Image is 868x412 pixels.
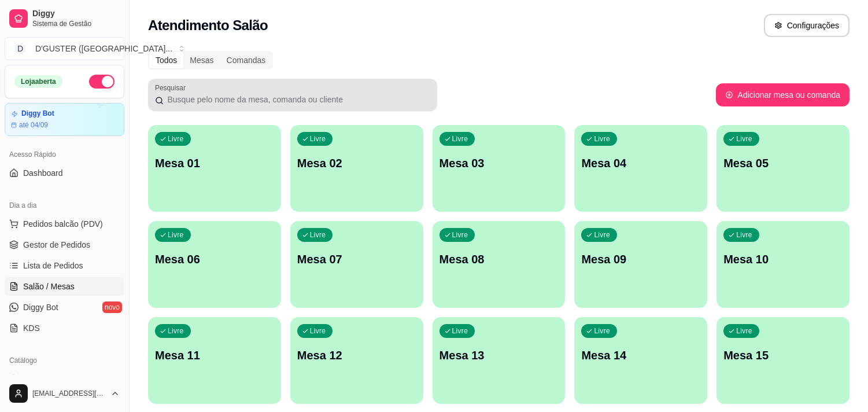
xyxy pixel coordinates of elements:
[736,326,752,336] p: Livre
[736,230,752,240] p: Livre
[290,221,423,308] button: LivreMesa 07
[5,215,124,233] button: Pedidos balcão (PDV)
[723,347,843,363] p: Mesa 15
[14,43,26,54] span: D
[23,218,103,230] span: Pedidos balcão (PDV)
[89,75,114,89] button: Alterar Status
[574,317,707,404] button: LivreMesa 14
[433,125,566,212] button: LivreMesa 03
[439,155,559,171] p: Mesa 03
[581,347,700,363] p: Mesa 14
[149,52,183,68] div: Todos
[23,373,56,385] span: Produtos
[21,109,54,118] article: Diggy Bot
[155,155,274,171] p: Mesa 01
[5,37,124,60] button: Select a team
[310,230,326,240] p: Livre
[220,52,272,68] div: Comandas
[19,120,48,130] article: até 04/09
[716,221,849,308] button: LivreMesa 10
[5,145,124,164] div: Acesso Rápido
[594,230,610,240] p: Livre
[574,221,707,308] button: LivreMesa 09
[168,134,184,144] p: Livre
[23,301,58,313] span: Diggy Bot
[32,389,106,398] span: [EMAIL_ADDRESS][DOMAIN_NAME]
[23,239,90,251] span: Gestor de Pedidos
[23,281,75,292] span: Salão / Mesas
[148,16,268,35] h2: Atendimento Salão
[23,167,63,179] span: Dashboard
[5,236,124,254] a: Gestor de Pedidos
[594,134,610,144] p: Livre
[452,326,468,336] p: Livre
[716,83,849,106] button: Adicionar mesa ou comanda
[168,326,184,336] p: Livre
[452,230,468,240] p: Livre
[433,221,566,308] button: LivreMesa 08
[716,125,849,212] button: LivreMesa 05
[574,125,707,212] button: LivreMesa 04
[297,155,416,171] p: Mesa 02
[310,326,326,336] p: Livre
[183,52,220,68] div: Mesas
[5,5,124,32] a: DiggySistema de Gestão
[32,19,120,28] span: Sistema de Gestão
[439,347,559,363] p: Mesa 13
[23,322,40,334] span: KDS
[5,196,124,215] div: Dia a dia
[35,43,172,54] div: D'GUSTER ([GEOGRAPHIC_DATA] ...
[155,83,190,93] label: Pesquisar
[297,251,416,267] p: Mesa 07
[5,370,124,388] a: Produtos
[148,317,281,404] button: LivreMesa 11
[148,125,281,212] button: LivreMesa 01
[5,351,124,370] div: Catálogo
[716,317,849,404] button: LivreMesa 15
[5,164,124,182] a: Dashboard
[5,298,124,317] a: Diggy Botnovo
[439,251,559,267] p: Mesa 08
[723,155,843,171] p: Mesa 05
[23,260,83,271] span: Lista de Pedidos
[5,103,124,136] a: Diggy Botaté 04/09
[5,277,124,296] a: Salão / Mesas
[32,9,120,19] span: Diggy
[148,221,281,308] button: LivreMesa 06
[594,326,610,336] p: Livre
[168,230,184,240] p: Livre
[155,347,274,363] p: Mesa 11
[164,94,430,105] input: Pesquisar
[764,14,849,37] button: Configurações
[155,251,274,267] p: Mesa 06
[297,347,416,363] p: Mesa 12
[5,256,124,275] a: Lista de Pedidos
[14,75,62,88] div: Loja aberta
[581,155,700,171] p: Mesa 04
[452,134,468,144] p: Livre
[290,125,423,212] button: LivreMesa 02
[736,134,752,144] p: Livre
[581,251,700,267] p: Mesa 09
[310,134,326,144] p: Livre
[5,319,124,337] a: KDS
[433,317,566,404] button: LivreMesa 13
[290,317,423,404] button: LivreMesa 12
[5,380,124,407] button: [EMAIL_ADDRESS][DOMAIN_NAME]
[723,251,843,267] p: Mesa 10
